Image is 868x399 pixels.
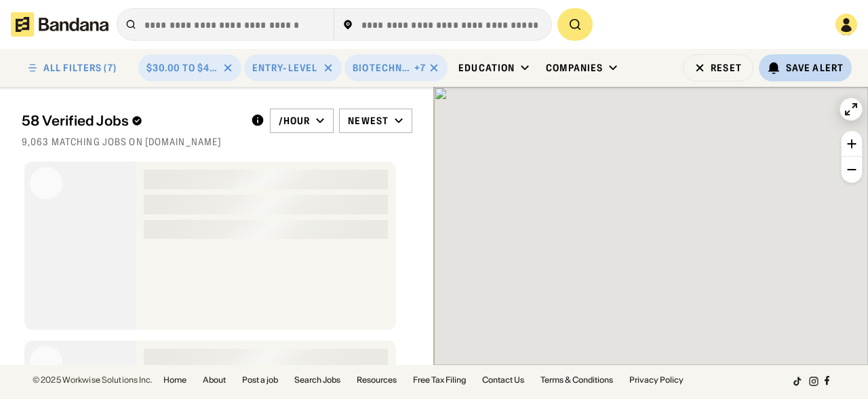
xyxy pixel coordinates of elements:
[786,62,844,74] div: Save Alert
[348,115,389,127] div: Newest
[146,62,217,74] div: $30.00 to $40.00 / hour
[482,376,524,384] a: Contact Us
[711,63,742,73] div: Reset
[357,376,397,384] a: Resources
[22,113,240,129] div: 58 Verified Jobs
[279,115,311,127] div: /hour
[353,62,412,74] div: Biotechnology
[33,376,153,384] div: © 2025 Workwise Solutions Inc.
[629,376,684,384] a: Privacy Policy
[546,62,603,74] div: Companies
[413,376,466,384] a: Free Tax Filing
[43,63,117,73] div: ALL FILTERS (7)
[22,156,412,366] div: grid
[294,376,340,384] a: Search Jobs
[163,376,186,384] a: Home
[540,376,613,384] a: Terms & Conditions
[22,136,412,148] div: 9,063 matching jobs on [DOMAIN_NAME]
[414,62,426,74] div: +7
[11,12,108,37] img: Bandana logotype
[203,376,226,384] a: About
[252,62,317,74] div: Entry-Level
[458,62,515,74] div: Education
[242,376,278,384] a: Post a job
